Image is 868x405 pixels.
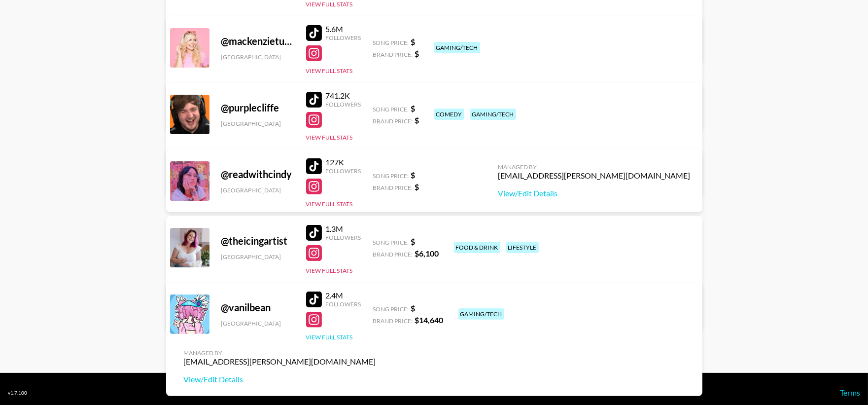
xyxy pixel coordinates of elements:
span: Song Price: [373,106,409,113]
div: 127K [326,157,361,167]
span: Brand Price: [373,51,413,58]
div: Followers [326,167,361,175]
div: lifestyle [506,242,539,253]
span: Brand Price: [373,117,413,125]
span: Brand Price: [373,317,413,325]
button: View Full Stats [306,267,353,274]
strong: $ [415,115,419,125]
div: [GEOGRAPHIC_DATA] [221,53,294,61]
div: Followers [326,34,361,41]
strong: $ [411,237,416,246]
span: Song Price: [373,305,409,313]
div: [EMAIL_ADDRESS][PERSON_NAME][DOMAIN_NAME] [498,171,691,181]
div: [GEOGRAPHIC_DATA] [221,253,294,260]
span: Brand Price: [373,184,413,191]
span: Song Price: [373,239,409,246]
div: [GEOGRAPHIC_DATA] [221,120,294,127]
div: @ vanilbean [221,301,294,314]
div: comedy [434,109,464,120]
strong: $ [411,104,416,113]
div: gaming/tech [434,42,480,53]
strong: $ [411,303,416,313]
div: Managed By [498,163,691,171]
strong: $ 14,640 [415,315,444,325]
span: Song Price: [373,39,409,46]
span: Song Price: [373,172,409,180]
button: View Full Stats [306,333,353,341]
div: [GEOGRAPHIC_DATA] [221,320,294,327]
a: Terms [840,388,860,397]
div: 2.4M [326,291,361,300]
div: 1.3M [326,224,361,234]
strong: $ 6,100 [415,249,439,258]
strong: $ [411,170,416,180]
div: food & drink [454,242,500,253]
div: Followers [326,300,361,308]
div: Managed By [184,349,376,357]
div: @ readwithcindy [221,168,294,181]
div: gaming/tech [458,308,504,320]
strong: $ [415,49,419,58]
div: [EMAIL_ADDRESS][PERSON_NAME][DOMAIN_NAME] [184,357,376,367]
strong: $ [411,37,416,46]
button: View Full Stats [306,200,353,208]
a: View/Edit Details [498,188,691,198]
a: View/Edit Details [184,374,376,384]
div: 741.2K [326,91,361,101]
button: View Full Stats [306,0,353,8]
span: Brand Price: [373,251,413,258]
div: [GEOGRAPHIC_DATA] [221,186,294,194]
div: gaming/tech [470,109,516,120]
div: @ purplecliffe [221,102,294,114]
strong: $ [415,182,419,191]
div: v 1.7.100 [8,390,27,396]
div: Followers [326,234,361,241]
div: Followers [326,101,361,108]
div: @ theicingartist [221,235,294,247]
button: View Full Stats [306,67,353,74]
button: View Full Stats [306,134,353,141]
div: 5.6M [326,24,361,34]
div: @ mackenzieturner0 [221,35,294,47]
